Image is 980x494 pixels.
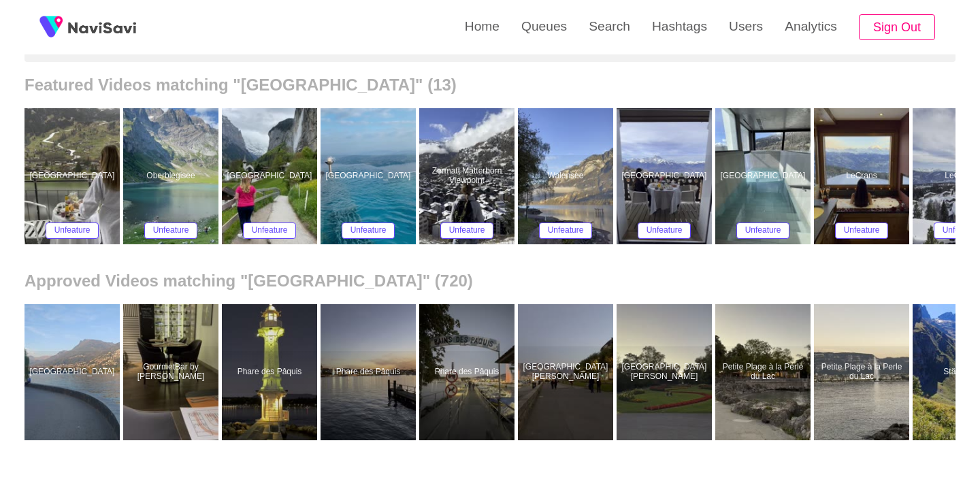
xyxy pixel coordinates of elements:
a: LeCransLeCransUnfeature [814,108,913,244]
a: [GEOGRAPHIC_DATA]Villars PalaceUnfeature [617,108,715,244]
button: Unfeature [144,223,198,239]
button: Unfeature [835,223,889,239]
a: [GEOGRAPHIC_DATA]Bürgenstock ResortUnfeature [321,108,419,244]
a: GourmetBar by [PERSON_NAME]GourmetBar by Novotel [123,304,222,440]
h2: Approved Videos matching "[GEOGRAPHIC_DATA]" (720) [24,271,955,291]
a: [GEOGRAPHIC_DATA][PERSON_NAME]Parc Moynier [617,304,715,440]
a: Petite Plage à la Perle du LacPetite Plage à la Perle du Lac [715,304,814,440]
a: Phare des PâquisPhare des Pâquis [419,304,518,440]
button: Sign Out [859,14,935,41]
a: [GEOGRAPHIC_DATA]Villars PalaceUnfeature [715,108,814,244]
a: Petite Plage à la Perle du LacPetite Plage à la Perle du Lac [814,304,913,440]
button: Unfeature [440,223,494,239]
a: Phare des PâquisPhare des Pâquis [321,304,419,440]
button: Unfeature [736,223,790,239]
button: Unfeature [243,223,297,239]
h2: Featured Videos matching "[GEOGRAPHIC_DATA]" (13) [24,76,955,95]
a: [GEOGRAPHIC_DATA][PERSON_NAME]Parc Moynier [518,304,617,440]
button: Unfeature [46,223,99,239]
a: [GEOGRAPHIC_DATA]Lauterbrunnen ValleyUnfeature [222,108,321,244]
img: fireSpot [68,20,136,34]
img: fireSpot [34,10,68,44]
a: [GEOGRAPHIC_DATA]Hotel Belvedere GrindelwaldUnfeature [24,108,123,244]
a: Phare des PâquisPhare des Pâquis [222,304,321,440]
a: Zermatt Matterhorn ViewpointZermatt Matterhorn ViewpointUnfeature [419,108,518,244]
a: OberblegiseeOberblegiseeUnfeature [123,108,222,244]
button: Unfeature [342,223,395,239]
a: WalenseeWalenseeUnfeature [518,108,617,244]
button: Unfeature [638,223,691,239]
button: Unfeature [539,223,593,239]
a: [GEOGRAPHIC_DATA]Parco Belvedere [24,304,123,440]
